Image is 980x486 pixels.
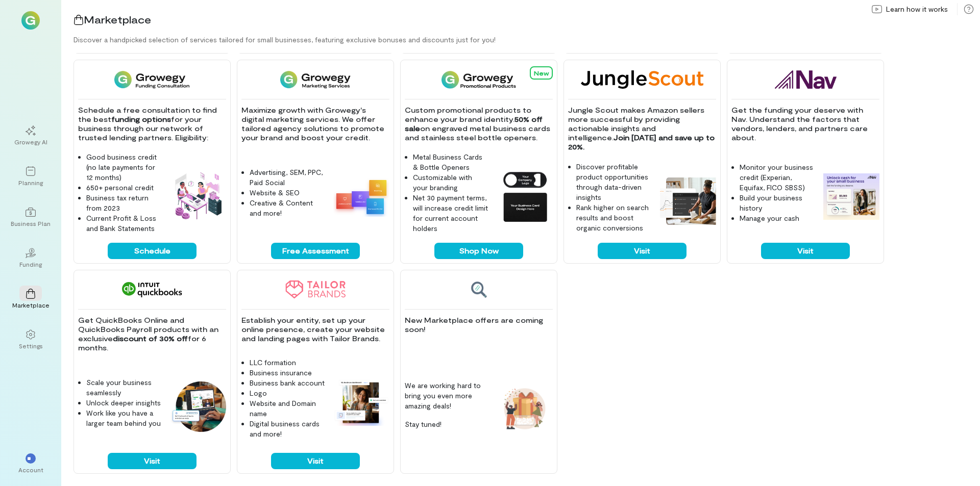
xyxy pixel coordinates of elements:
button: Visit [271,453,360,469]
strong: Join [DATE] and save up to 20%. [568,133,717,151]
a: Planning [12,158,49,195]
p: Jungle Scout makes Amazon sellers more successful by providing actionable insights and intelligence. [568,106,716,151]
strong: funding options [111,115,171,123]
li: Monitor your business credit (Experian, Equifax, FICO SBSS) [740,162,815,193]
strong: 50% off sale [405,115,545,133]
li: Unlock deeper insights [86,398,162,408]
img: Growegy - Marketing Services feature [333,176,389,217]
span: Marketplace [84,13,151,25]
p: New Marketplace offers are coming soon! [405,316,553,334]
li: LLC formation [250,357,325,368]
div: Discover a handpicked selection of services tailored for small businesses, featuring exclusive bo... [73,35,980,45]
img: Growegy Promo Products feature [497,168,553,224]
p: Maximize growth with Growegy's digital marketing services. We offer tailored agency solutions to ... [241,106,389,142]
button: Visit [598,243,687,259]
button: Free Assessment [271,243,360,259]
img: Coming soon [470,280,487,299]
li: Net 30 payment terms, will increase credit limit for current account holders [413,193,488,234]
img: Jungle Scout [581,70,703,89]
li: Work like you have a larger team behind you [86,408,162,428]
li: Logo [250,388,325,398]
li: Manage your cash [740,213,815,223]
li: Build your business history [740,193,815,213]
a: Funding [12,240,49,276]
button: Visit [108,453,197,469]
p: Schedule a free consultation to find the best for your business through our network of trusted le... [78,106,226,142]
li: Discover profitable product opportunities through data-driven insights [576,162,652,202]
img: Nav [775,70,837,89]
img: QuickBooks [122,280,182,299]
div: Business Plan [11,219,51,227]
div: Planning [18,178,43,187]
img: Tailor Brands [285,280,346,299]
li: Good business credit (no late payments for 12 months) [86,152,162,183]
li: 650+ personal credit [86,183,162,193]
img: Growegy Promo Products [442,70,517,89]
a: Business Plan [12,199,49,236]
li: Creative & Content and more! [250,198,325,218]
li: Advertising, SEM, PPC, Paid Social [250,167,325,188]
div: Growegy AI [14,138,47,146]
li: Current Profit & Loss and Bank Statements [86,213,162,234]
p: Get the funding your deserve with Nav. Understand the factors that vendors, lenders, and partners... [731,106,879,142]
p: We are working hard to bring you even more amazing deals! [405,380,488,411]
li: Business insurance [250,368,325,378]
img: Funding Consultation feature [170,168,226,224]
li: Website & SEO [250,188,325,198]
li: Business bank account [250,378,325,388]
button: Schedule [108,243,197,259]
div: Account [18,466,43,474]
img: Jungle Scout feature [660,177,716,225]
button: Shop Now [434,243,523,259]
img: Nav feature [823,173,879,220]
a: Growegy AI [12,117,49,154]
button: Visit [761,243,850,259]
li: Scale your business seamlessly [86,377,162,398]
img: Tailor Brands feature [333,378,389,426]
p: Establish your entity, set up your online presence, create your website and landing pages with Ta... [241,316,389,343]
img: QuickBooks feature [170,381,226,432]
span: Learn how it works [886,4,948,14]
img: Funding Consultation [114,70,189,89]
li: Metal Business Cards & Bottle Openers [413,152,488,172]
div: Marketplace [12,301,50,309]
li: Customizable with your branding [413,172,488,193]
li: Business tax return from 2023 [86,193,162,213]
li: Digital business cards and more! [250,419,325,439]
p: Get QuickBooks Online and QuickBooks Payroll products with an exclusive for 6 months. [78,316,226,352]
strong: discount of 30% off [113,334,188,343]
div: Settings [19,342,43,350]
li: Website and Domain name [250,398,325,419]
a: Settings [12,321,49,358]
span: New [534,69,549,76]
p: Custom promotional products to enhance your brand identity. on engraved metal business cards and ... [405,106,553,142]
img: Coming soon feature [497,381,553,437]
li: Rank higher on search results and boost organic conversions [576,202,652,233]
a: Marketplace [12,280,49,317]
p: Stay tuned! [405,419,488,429]
img: Growegy - Marketing Services [280,70,351,89]
div: Funding [19,260,42,268]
